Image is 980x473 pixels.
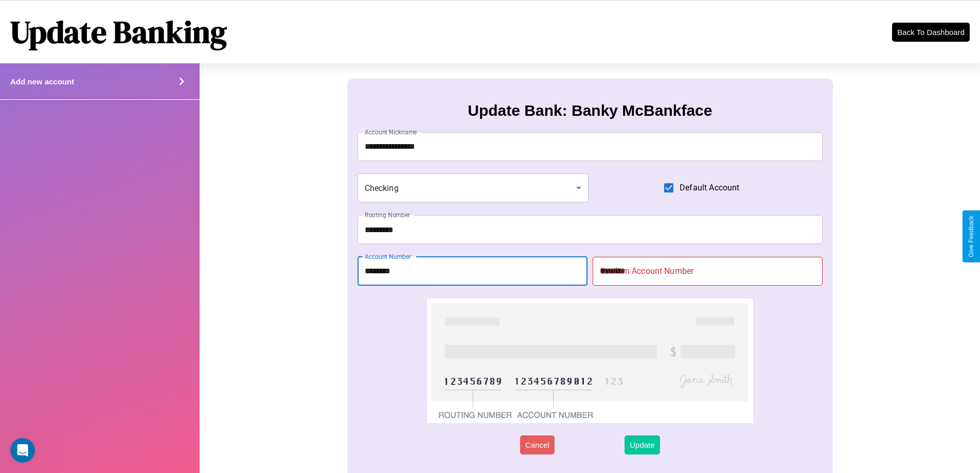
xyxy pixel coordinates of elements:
[365,128,417,136] label: Account Nickname
[968,216,975,257] div: Give Feedback
[625,435,660,454] button: Update
[365,252,411,261] label: Account Number
[680,182,739,194] span: Default Account
[468,102,712,119] h3: Update Bank: Banky McBankface
[520,435,555,454] button: Cancel
[427,299,753,423] img: check
[892,23,970,42] button: Back To Dashboard
[10,77,74,86] h4: Add new account
[10,11,227,53] h1: Update Banking
[365,211,410,219] label: Routing Number
[358,173,589,202] div: Checking
[10,438,35,463] iframe: Intercom live chat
